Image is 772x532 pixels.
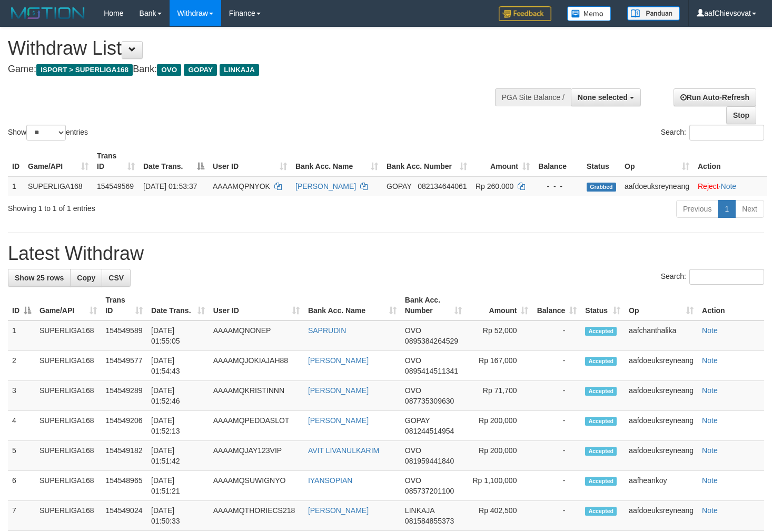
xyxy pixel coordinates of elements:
td: 154549289 [101,381,147,411]
td: [DATE] 01:51:21 [147,471,209,501]
span: Copy [77,274,95,282]
td: 154549182 [101,441,147,471]
th: Bank Acc. Name: activate to sort column ascending [304,290,401,320]
td: 154549206 [101,411,147,441]
td: AAAAMQTHORIECS218 [209,501,304,531]
a: [PERSON_NAME] [295,182,356,190]
img: MOTION_logo.png [8,5,88,21]
span: AAAAMQPNYOK [213,182,270,190]
th: Game/API: activate to sort column ascending [35,290,101,320]
a: Note [702,416,718,425]
div: PGA Site Balance / [495,88,571,106]
th: Bank Acc. Number: activate to sort column ascending [382,146,471,176]
td: Rp 71,700 [466,381,533,411]
td: Rp 52,000 [466,320,533,351]
td: [DATE] 01:52:46 [147,381,209,411]
td: aafdoeuksreyneang [625,351,698,381]
td: Rp 200,000 [466,441,533,471]
th: Balance: activate to sort column ascending [532,290,581,320]
th: Trans ID: activate to sort column ascending [101,290,147,320]
span: Show 25 rows [15,274,64,282]
label: Search: [661,269,764,285]
td: 7 [8,501,35,531]
td: aafdoeuksreyneang [625,411,698,441]
a: AVIT LIVANULKARIM [308,446,379,455]
span: Copy 081959441840 to clipboard [405,457,454,465]
td: 154549589 [101,320,147,351]
th: Game/API: activate to sort column ascending [24,146,93,176]
img: panduan.png [627,6,680,21]
td: · [694,176,767,196]
a: Show 25 rows [8,269,71,287]
th: Op: activate to sort column ascending [620,146,694,176]
img: Button%20Memo.svg [567,6,611,21]
span: [DATE] 01:53:37 [143,182,197,190]
a: [PERSON_NAME] [308,356,369,365]
td: - [532,320,581,351]
td: 5 [8,441,35,471]
a: Next [735,200,764,218]
span: LINKAJA [220,64,259,76]
th: Date Trans.: activate to sort column descending [139,146,209,176]
td: aafchanthalika [625,320,698,351]
th: Op: activate to sort column ascending [625,290,698,320]
select: Showentries [26,125,66,140]
span: Accepted [585,387,617,396]
a: Note [702,386,718,395]
span: GOPAY [405,416,430,425]
th: User ID: activate to sort column ascending [209,290,304,320]
th: User ID: activate to sort column ascending [209,146,291,176]
span: Accepted [585,417,617,426]
th: Amount: activate to sort column ascending [466,290,533,320]
span: Accepted [585,477,617,486]
span: Accepted [585,327,617,336]
a: Previous [676,200,718,218]
td: SUPERLIGA168 [35,320,101,351]
td: SUPERLIGA168 [35,441,101,471]
td: 2 [8,351,35,381]
td: AAAAMQPEDDASLOT [209,411,304,441]
td: SUPERLIGA168 [35,501,101,531]
span: 154549569 [97,182,134,190]
td: Rp 167,000 [466,351,533,381]
th: Action [698,290,764,320]
span: Copy 087735309630 to clipboard [405,397,454,405]
td: aafdoeuksreyneang [625,381,698,411]
a: Note [702,476,718,485]
img: Feedback.jpg [499,6,551,21]
td: 154549577 [101,351,147,381]
a: [PERSON_NAME] [308,416,369,425]
div: Showing 1 to 1 of 1 entries [8,199,314,214]
th: Status: activate to sort column ascending [581,290,625,320]
td: - [532,411,581,441]
td: aafdoeuksreyneang [625,501,698,531]
h4: Game: Bank: [8,64,504,75]
span: Rp 260.000 [476,182,513,190]
td: AAAAMQSUWIGNYO [209,471,304,501]
td: AAAAMQKRISTINNN [209,381,304,411]
td: AAAAMQJAY123VIP [209,441,304,471]
a: CSV [102,269,131,287]
span: CSV [108,274,124,282]
td: SUPERLIGA168 [24,176,93,196]
td: 154549024 [101,501,147,531]
a: [PERSON_NAME] [308,386,369,395]
td: 6 [8,471,35,501]
span: Accepted [585,357,617,366]
a: Stop [726,106,756,124]
a: Reject [698,182,719,190]
td: [DATE] 01:55:05 [147,320,209,351]
h1: Withdraw List [8,38,504,59]
td: AAAAMQNONEP [209,320,304,351]
span: OVO [405,386,421,395]
td: 1 [8,320,35,351]
a: Note [702,446,718,455]
span: GOPAY [184,64,217,76]
th: ID: activate to sort column descending [8,290,35,320]
a: Note [702,506,718,515]
span: OVO [405,446,421,455]
td: Rp 402,500 [466,501,533,531]
input: Search: [689,269,764,285]
a: IYANSOPIAN [308,476,353,485]
td: - [532,351,581,381]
